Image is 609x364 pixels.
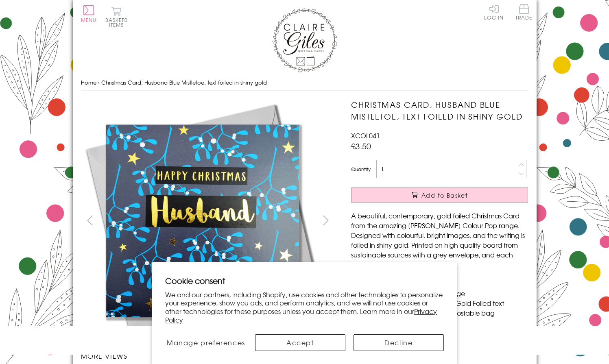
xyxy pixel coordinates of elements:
[351,99,528,122] h1: Christmas Card, Husband Blue Mistletoe, text foiled in shiny gold
[515,4,533,22] a: Trade
[81,99,325,343] img: Christmas Card, Husband Blue Mistletoe, text foiled in shiny gold
[351,166,371,173] label: Quantity
[167,338,245,347] span: Manage preferences
[421,191,468,199] span: Add to Basket
[81,351,335,361] h3: More views
[351,187,528,203] button: Add to Basket
[81,211,99,229] button: prev
[101,78,267,86] span: Christmas Card, Husband Blue Mistletoe, text foiled in shiny gold
[165,290,444,324] p: We and our partners, including Shopify, use cookies and other technologies to personalize your ex...
[98,78,100,86] span: ›
[165,275,444,286] h2: Cookie consent
[351,131,380,140] span: XCOL041
[351,140,371,152] span: £3.50
[335,99,579,343] img: Christmas Card, Husband Blue Mistletoe, text foiled in shiny gold
[354,334,444,351] button: Decline
[165,334,247,351] button: Manage preferences
[105,7,128,27] button: Basket0 items
[351,211,528,269] p: A beautiful, contemporary, gold foiled Christmas Card from the amazing [PERSON_NAME] Colour Pop r...
[255,334,345,351] button: Accept
[165,306,437,325] a: Privacy Policy
[81,78,96,86] a: Home
[317,211,335,229] button: next
[81,74,528,91] nav: breadcrumbs
[484,4,504,20] a: Log In
[81,5,97,22] button: Menu
[515,4,533,20] span: Trade
[109,16,128,28] span: 0 items
[81,16,97,24] span: Menu
[272,8,337,72] img: Claire Giles Greetings Cards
